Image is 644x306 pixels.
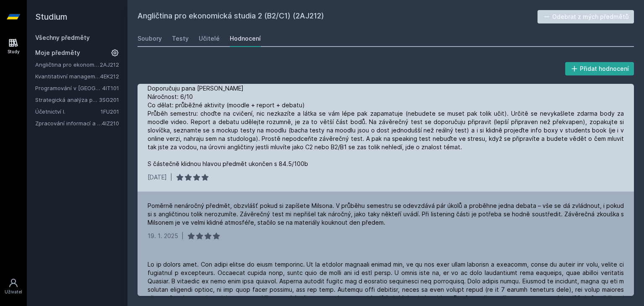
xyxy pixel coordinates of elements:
[102,120,119,127] a: 4IZ210
[230,30,261,47] a: Hodnocení
[138,34,162,43] div: Soubory
[138,30,162,47] a: Soubory
[100,61,119,68] a: 2AJ212
[565,62,634,75] button: Přidat hodnocení
[99,96,119,103] a: 3SG201
[148,202,624,227] div: Poměrně nenáročný předmět, obzvlášť pokud si zapíšete Milsona. V průběhu semestru se odevzdává pá...
[182,232,184,240] div: |
[101,108,119,115] a: 1FU201
[35,84,102,92] a: Programování v [GEOGRAPHIC_DATA]
[172,34,189,43] div: Testy
[172,30,189,47] a: Testy
[199,34,220,43] div: Učitelé
[35,107,101,116] a: Účetnictví I.
[100,73,119,80] a: 4EK212
[148,173,167,182] div: [DATE]
[35,72,100,80] a: Kvantitativní management
[170,173,172,182] div: |
[148,84,624,168] div: Doporučuju pana [PERSON_NAME] Náročnost: 6/10 Co dělat: průběžné aktivity (moodle + report + deba...
[102,85,119,91] a: 4IT101
[199,30,220,47] a: Učitelé
[35,60,100,69] a: Angličtina pro ekonomická studia 2 (B2/C1)
[230,34,261,43] div: Hodnocení
[138,10,538,23] h2: Angličtina pro ekonomická studia 2 (B2/C1) (2AJ212)
[2,34,25,59] a: Study
[35,49,80,57] span: Moje předměty
[8,49,20,55] div: Study
[2,274,25,299] a: Uživatel
[148,232,178,240] div: 19. 1. 2025
[35,96,99,104] a: Strategická analýza pro informatiky a statistiky
[538,10,634,23] button: Odebrat z mých předmětů
[35,34,90,41] a: Všechny předměty
[35,119,102,127] a: Zpracování informací a znalostí
[5,289,22,295] div: Uživatel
